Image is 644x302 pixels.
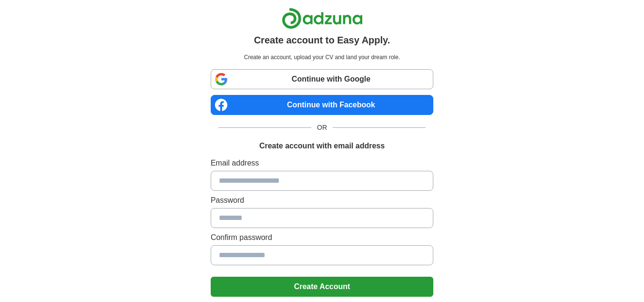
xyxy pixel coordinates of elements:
a: Continue with Google [211,69,433,89]
span: OR [311,123,333,133]
label: Confirm password [211,232,433,243]
button: Create Account [211,277,433,297]
img: Adzuna logo [282,8,363,29]
label: Password [211,195,433,206]
a: Continue with Facebook [211,95,433,115]
h1: Create account with email address [259,140,385,152]
label: Email address [211,157,433,169]
h1: Create account to Easy Apply. [254,33,390,47]
p: Create an account, upload your CV and land your dream role. [213,53,431,62]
